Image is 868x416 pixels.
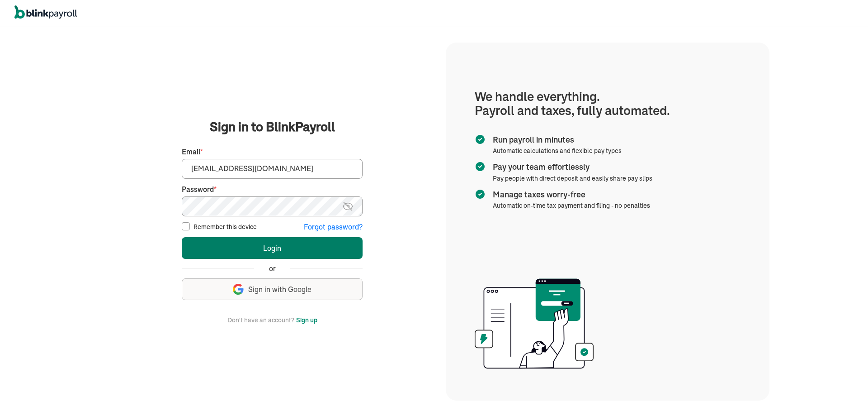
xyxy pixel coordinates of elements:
span: Automatic calculations and flexible pay types [493,147,622,155]
button: Sign in with Google [182,278,363,300]
img: checkmark [475,161,486,172]
span: or [269,263,276,274]
span: Sign in to BlinkPayroll [210,118,335,136]
button: Login [182,237,363,259]
img: logo [14,5,77,19]
iframe: Chat Widget [717,318,868,416]
h1: We handle everything. Payroll and taxes, fully automated. [475,90,741,118]
label: Remember this device [193,222,257,231]
button: Forgot password? [304,222,363,232]
img: checkmark [475,134,486,145]
span: Manage taxes worry-free [493,189,646,201]
label: Password [182,184,363,195]
input: Your email address [182,159,363,179]
img: illustration [475,276,594,372]
span: Don't have an account? [227,315,294,325]
img: eye [342,201,354,212]
span: Pay your team effortlessly [493,161,649,173]
span: Sign in with Google [248,284,311,295]
span: Automatic on-time tax payment and filing - no penalties [493,201,650,210]
button: Sign up [296,315,317,325]
img: checkmark [475,189,486,200]
span: Run payroll in minutes [493,134,618,146]
label: Email [182,147,363,157]
img: google [233,284,244,295]
span: Pay people with direct deposit and easily share pay slips [493,174,652,182]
